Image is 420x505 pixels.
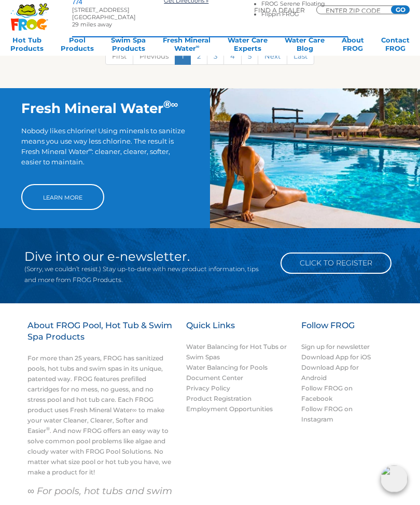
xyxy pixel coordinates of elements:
[21,101,189,117] h2: Fresh Mineral Water
[46,426,50,432] sup: ®
[186,374,243,382] a: Document Center
[301,385,353,403] a: Follow FROG on Facebook
[10,36,44,57] a: Hot TubProducts
[21,126,189,174] p: Nobody likes chlorine! Using minerals to sanitize means you use way less chlorine. The result is ...
[61,36,94,57] a: PoolProducts
[24,264,270,286] p: (Sorry, we couldn’t resist.) Stay up-to-date with new product information, tips and more from FRO...
[301,405,353,424] a: Follow FROG on Instagram
[89,147,92,153] sup: ∞
[285,36,325,57] a: Water CareBlog
[261,11,348,21] li: Flippin FROG
[186,405,273,413] a: Employment Opportunities
[186,395,251,403] a: Product Registration
[391,6,410,14] input: GO
[21,185,104,211] a: Learn More
[24,250,270,264] h2: Dive into our e-newsletter.
[301,343,370,351] a: Sign up for newsletter
[27,354,173,478] p: For more than 25 years, FROG has sanitized pools, hot tubs and swim spas in its unique, patented ...
[72,7,164,14] div: [STREET_ADDRESS]
[186,343,287,361] a: Water Balancing for Hot Tubs or Swim Spas
[210,89,420,229] img: img-truth-about-salt-fpo
[186,320,293,342] h3: Quick Links
[72,21,112,29] span: 29 miles away
[163,36,211,57] a: Fresh MineralWater∞
[261,1,348,11] li: FROG Serene Floating
[196,44,200,49] sup: ∞
[301,354,371,361] a: Download App for iOS
[301,320,384,342] h3: Follow FROG
[171,99,178,111] sup: ∞
[301,364,359,382] a: Download App for Android
[325,8,387,13] input: Zip Code Form
[72,14,164,21] div: [GEOGRAPHIC_DATA]
[228,36,268,57] a: Water CareExperts
[27,320,173,354] h3: About FROG Pool, Hot Tub & Swim Spa Products
[186,364,268,372] a: Water Balancing for Pools
[186,385,230,392] a: Privacy Policy
[381,466,408,493] img: openIcon
[163,99,171,111] sup: ®
[381,36,410,57] a: ContactFROG
[281,253,391,274] a: Click to Register
[111,36,146,57] a: Swim SpaProducts
[342,36,364,57] a: AboutFROG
